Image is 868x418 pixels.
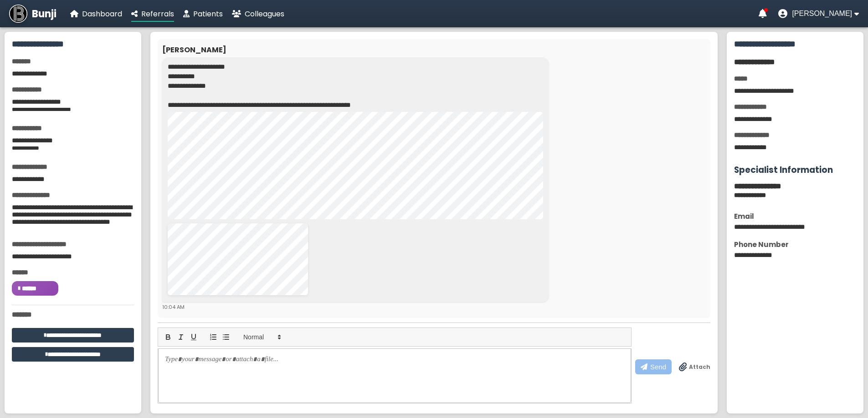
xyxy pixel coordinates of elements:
span: Patients [193,9,223,19]
span: 10:04 AM [162,303,185,311]
a: Dashboard [70,8,122,20]
button: Send [635,359,672,374]
button: bold [162,332,175,342]
a: Patients [183,8,223,20]
span: Colleagues [245,9,284,19]
button: italic [175,332,187,342]
span: Referrals [141,9,174,19]
button: list: ordered [207,332,220,342]
span: Attach [689,363,710,371]
a: Notifications [759,9,767,18]
a: Bunji [9,5,56,23]
a: Colleagues [232,8,284,20]
button: underline [187,332,200,342]
img: Bunji Dental Referral Management [9,5,27,23]
div: Email [734,211,856,222]
h3: Specialist Information [734,163,856,176]
button: User menu [778,9,859,18]
label: Drag & drop files anywhere to attach [679,363,710,372]
span: Bunji [32,6,56,21]
div: Phone Number [734,239,856,250]
span: Dashboard [82,9,122,19]
span: Send [650,363,666,371]
a: Referrals [131,8,174,20]
span: [PERSON_NAME] [792,10,852,18]
button: list: bullet [220,332,232,342]
div: [PERSON_NAME] [162,44,703,55]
